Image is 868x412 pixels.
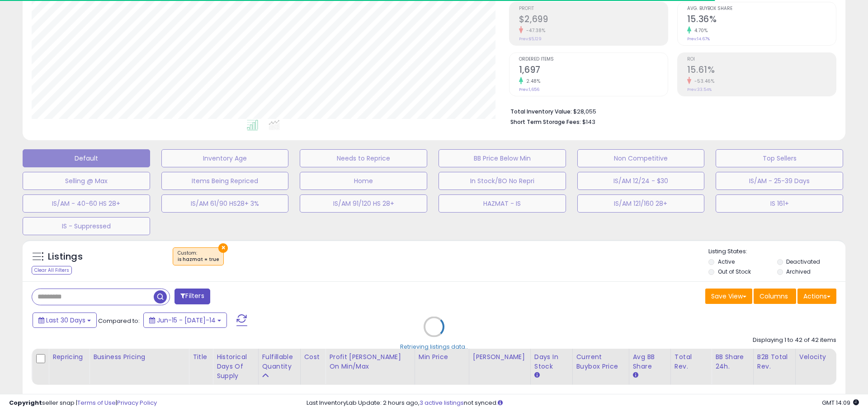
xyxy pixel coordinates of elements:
[687,57,836,62] span: ROI
[577,149,705,167] button: Non Competitive
[161,172,289,190] button: Items Being Repriced
[439,194,566,213] button: HAZMAT - IS
[439,149,566,167] button: BB Price Below Min
[577,194,705,213] button: IS/AM 121/160 28+
[23,194,150,213] button: IS/AM - 40-60 HS 28+
[23,172,150,190] button: Selling @ Max
[510,108,572,115] b: Total Inventory Value:
[519,57,668,62] span: Ordered Items
[716,172,843,190] button: IS/AM - 25-39 Days
[510,105,830,116] li: $28,055
[510,118,581,126] b: Short Term Storage Fees:
[577,172,705,190] button: IS/AM 12/24 - $30
[519,6,668,11] span: Profit
[687,65,836,77] h2: 15.61%
[691,27,708,34] small: 4.70%
[687,36,710,42] small: Prev: 14.67%
[400,342,468,350] div: Retrieving listings data..
[519,36,542,42] small: Prev: $5,129
[582,118,595,126] span: $143
[716,149,843,167] button: Top Sellers
[439,172,566,190] button: In Stock/BO No Repri
[523,78,541,85] small: 2.48%
[9,399,157,407] div: seller snap | |
[687,6,836,11] span: Avg. Buybox Share
[23,217,150,235] button: IS - Suppressed
[23,149,150,167] button: Default
[300,172,427,190] button: Home
[523,27,546,34] small: -47.38%
[161,149,289,167] button: Inventory Age
[300,149,427,167] button: Needs to Reprice
[300,194,427,213] button: IS/AM 91/120 HS 28+
[519,14,668,26] h2: $2,699
[9,398,42,407] strong: Copyright
[519,65,668,77] h2: 1,697
[716,194,843,213] button: IS 161+
[687,87,712,92] small: Prev: 33.54%
[691,78,715,85] small: -53.46%
[519,87,539,92] small: Prev: 1,656
[161,194,289,213] button: IS/AM 61/90 HS28+ 3%
[687,14,836,26] h2: 15.36%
